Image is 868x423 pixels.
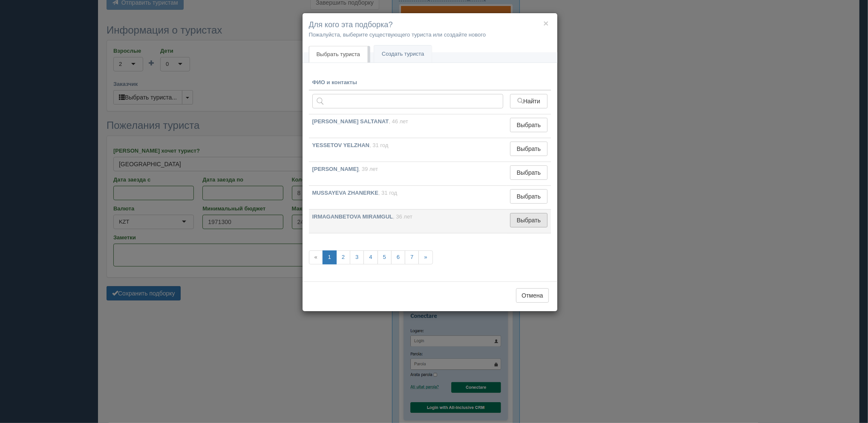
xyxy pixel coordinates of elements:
th: ФИО и контакты [309,75,507,91]
button: Выбрать [510,118,547,132]
b: MUSSAYEVA ZHANERKE [312,190,379,196]
button: Выбрать [510,165,547,180]
b: [PERSON_NAME] [312,166,359,172]
h4: Для кого эта подборка? [309,20,551,31]
b: YESSETOV YELZHAN [312,142,370,148]
a: » [418,250,433,264]
button: × [543,19,548,28]
p: Пожалуйста, выберите существующего туриста или создайте нового [309,31,551,39]
a: Выбрать туриста [309,46,368,63]
span: , 31 год [378,190,397,196]
b: [PERSON_NAME] SALTANAT [312,118,389,125]
input: Поиск по ФИО, паспорту или контактам [312,94,504,108]
span: , 31 год [369,142,388,148]
a: 4 [363,250,378,264]
a: 5 [378,250,392,264]
a: 2 [336,250,350,264]
button: Выбрать [510,189,547,204]
a: Создать туриста [374,45,432,63]
button: Выбрать [510,213,547,227]
button: Выбрать [510,142,547,156]
span: , 39 лет [359,166,378,172]
button: Найти [510,94,547,108]
a: 3 [350,250,364,264]
span: , 46 лет [389,118,408,125]
span: « [309,250,323,264]
a: 7 [405,250,419,264]
span: , 36 лет [393,213,412,220]
a: 6 [391,250,405,264]
b: IRMAGANBETOVA MIRAMGUL [312,213,393,220]
a: 1 [323,250,337,264]
button: Отмена [516,288,548,303]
